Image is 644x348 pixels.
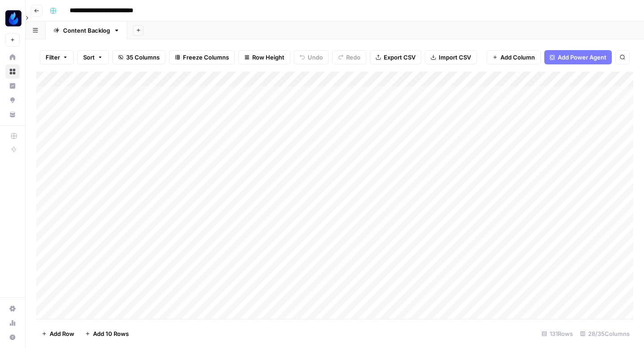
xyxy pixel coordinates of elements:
[93,329,129,338] span: Add 10 Rows
[384,53,415,62] span: Export CSV
[5,50,20,64] a: Home
[46,53,60,62] span: Filter
[50,329,74,338] span: Add Row
[5,7,20,30] button: Workspace: AgentFire Content
[77,50,109,64] button: Sort
[5,107,20,122] a: Your Data
[439,53,471,62] span: Import CSV
[5,10,21,26] img: AgentFire Content Logo
[346,53,360,62] span: Redo
[83,53,95,62] span: Sort
[487,50,541,64] button: Add Column
[169,50,235,64] button: Freeze Columns
[183,53,229,62] span: Freeze Columns
[332,50,366,64] button: Redo
[558,53,606,62] span: Add Power Agent
[252,53,284,62] span: Row Height
[5,79,20,93] a: Insights
[5,316,20,330] a: Usage
[294,50,329,64] button: Undo
[544,50,612,64] button: Add Power Agent
[538,327,576,341] div: 131 Rows
[36,327,80,341] button: Add Row
[308,53,323,62] span: Undo
[5,64,20,79] a: Browse
[46,21,127,39] a: Content Backlog
[5,93,20,107] a: Opportunities
[126,53,160,62] span: 35 Columns
[500,53,535,62] span: Add Column
[40,50,74,64] button: Filter
[5,301,20,316] a: Settings
[370,50,421,64] button: Export CSV
[425,50,477,64] button: Import CSV
[112,50,165,64] button: 35 Columns
[5,330,20,344] button: Help + Support
[80,327,134,341] button: Add 10 Rows
[63,26,110,35] div: Content Backlog
[238,50,290,64] button: Row Height
[576,327,633,341] div: 28/35 Columns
